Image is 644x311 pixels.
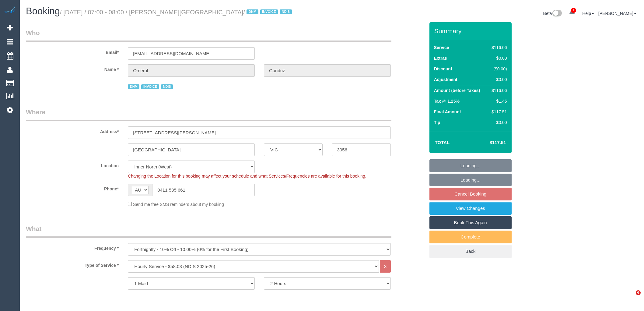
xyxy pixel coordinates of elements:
label: Location [21,161,123,169]
a: Back [429,245,512,258]
label: Frequency * [21,243,123,251]
a: Beta [543,11,562,16]
h3: Summary [434,27,509,34]
a: View Changes [429,202,512,215]
input: Post Code* [332,143,390,156]
label: Service [434,44,449,51]
h4: $117.51 [471,140,506,145]
div: $0.00 [489,55,507,61]
span: Send me free SMS reminders about my booking [133,202,224,207]
a: Help [582,11,594,16]
legend: Who [26,28,391,42]
div: $1.45 [489,98,507,104]
div: $0.00 [489,119,507,125]
legend: Where [26,108,391,121]
small: / [DATE] / 07:00 - 08:00 / [PERSON_NAME][GEOGRAPHIC_DATA] [60,9,294,16]
input: Email* [128,47,255,60]
label: Type of Service * [21,260,123,268]
input: First Name* [128,64,255,77]
input: Last Name* [264,64,391,77]
iframe: Intercom live chat [623,290,638,305]
input: Phone* [152,184,255,196]
span: NDIS [161,84,173,89]
span: Changing the Location for this booking may affect your schedule and what Services/Frequencies are... [128,174,366,178]
label: Phone* [21,184,123,192]
span: INVOICE [260,9,278,14]
label: Amount (before Taxes) [434,87,480,94]
label: Name * [21,64,123,72]
label: Adjustment [434,76,457,83]
label: Tip [434,119,440,125]
label: Final Amount [434,109,461,115]
div: ($0.00) [489,66,507,72]
span: DNM [128,84,139,89]
span: 1 [571,8,576,13]
a: Book This Again [429,216,512,229]
strong: Total [435,140,450,145]
img: Automaid Logo [4,6,16,15]
div: $116.06 [489,87,507,94]
a: [PERSON_NAME] [598,11,636,16]
label: Discount [434,66,452,72]
div: $0.00 [489,76,507,83]
img: New interface [552,10,562,18]
span: NDIS [280,9,292,14]
label: Email* [21,47,123,55]
span: 6 [636,290,641,295]
span: INVOICE [141,84,159,89]
span: / [243,9,293,16]
label: Tax @ 1.25% [434,98,460,104]
a: 1 [566,6,578,19]
legend: What [26,224,391,238]
label: Extras [434,55,447,61]
div: $117.51 [489,109,507,115]
div: $116.06 [489,44,507,51]
label: Address* [21,126,123,135]
span: DNM [247,9,258,14]
input: Suburb* [128,143,255,156]
span: Booking [26,6,60,16]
